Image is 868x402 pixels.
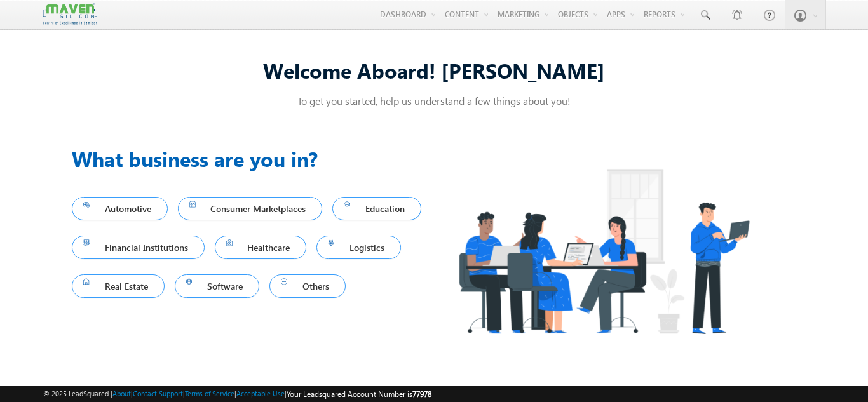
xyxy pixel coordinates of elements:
h3: What business are you in? [72,144,434,174]
span: Logistics [328,239,390,256]
span: Education [344,200,410,217]
span: 77978 [412,389,431,399]
p: To get you started, help us understand a few things about you! [72,94,796,107]
a: Acceptable Use [236,389,285,398]
span: © 2025 LeadSquared | | | | | [43,388,431,400]
img: Industry.png [434,144,773,359]
span: Software [186,278,248,295]
span: Automotive [83,200,156,217]
a: About [112,389,131,398]
span: Financial Institutions [83,239,193,256]
span: Healthcare [226,239,295,256]
span: Real Estate [83,278,153,295]
a: Terms of Service [185,389,234,398]
div: Welcome Aboard! [PERSON_NAME] [72,57,796,84]
span: Your Leadsquared Account Number is [287,389,431,399]
span: Others [281,278,334,295]
span: Consumer Marketplaces [189,200,311,217]
img: Custom Logo [43,3,97,25]
a: Contact Support [133,389,183,398]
